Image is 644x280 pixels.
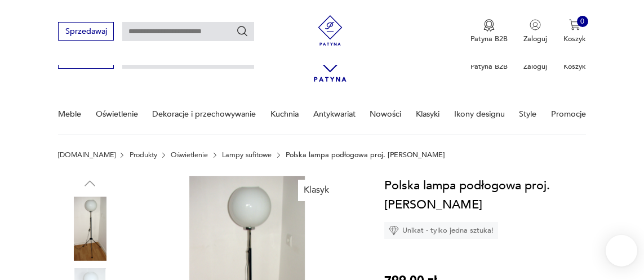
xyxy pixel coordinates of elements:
[130,151,157,159] a: Produkty
[483,19,495,32] img: Ikona medalu
[519,95,536,134] a: Style
[569,19,580,30] img: Ikona koszyka
[96,95,138,134] a: Oświetlenie
[523,34,547,44] p: Zaloguj
[606,235,637,266] iframe: Smartsupp widget button
[470,19,508,44] button: Patyna B2B
[370,95,401,134] a: Nowości
[270,95,299,134] a: Kuchnia
[563,34,586,44] p: Koszyk
[58,29,114,35] a: Sprzedawaj
[563,61,586,72] p: Koszyk
[389,225,399,235] img: Ikona diamentu
[286,151,445,159] p: Polska lampa podłogowa proj. [PERSON_NAME]
[152,95,256,134] a: Dekoracje i przechowywanie
[58,22,114,41] button: Sprzedawaj
[563,19,586,44] button: 0Koszyk
[454,95,505,134] a: Ikony designu
[171,151,208,159] a: Oświetlenie
[470,34,508,44] p: Patyna B2B
[58,197,122,261] img: Zdjęcie produktu Polska lampa podłogowa proj. A.Gałecki
[312,15,349,46] img: Patyna - sklep z meblami i dekoracjami vintage
[384,176,596,214] h1: Polska lampa podłogowa proj. [PERSON_NAME]
[58,151,116,159] a: [DOMAIN_NAME]
[530,19,541,30] img: Ikonka użytkownika
[470,19,508,44] a: Ikona medaluPatyna B2B
[416,95,439,134] a: Klasyki
[577,16,588,27] div: 0
[551,95,586,134] a: Promocje
[58,95,81,134] a: Meble
[313,95,356,134] a: Antykwariat
[470,61,508,72] p: Patyna B2B
[523,61,547,72] p: Zaloguj
[523,19,547,44] button: Zaloguj
[236,25,248,37] button: Szukaj
[222,151,272,159] a: Lampy sufitowe
[384,222,498,239] div: Unikat - tylko jedna sztuka!
[298,180,336,201] div: Klasyk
